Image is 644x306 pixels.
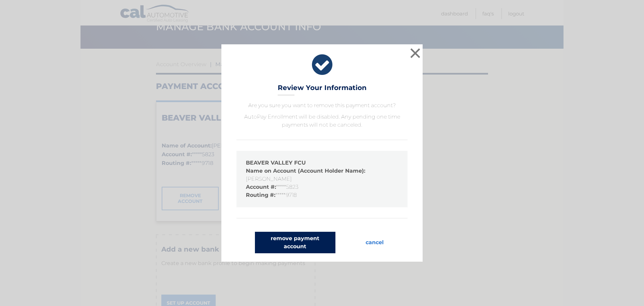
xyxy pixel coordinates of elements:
h3: Review Your Information [278,84,367,95]
li: [PERSON_NAME] [246,167,398,183]
strong: Account #: [246,184,276,190]
button: × [409,46,422,60]
button: cancel [360,232,389,253]
strong: Routing #: [246,192,275,198]
button: remove payment account [255,232,335,253]
p: AutoPay Enrollment will be disabled. Any pending one time payments will not be canceled. [236,113,408,129]
strong: Name on Account (Account Holder Name): [246,168,365,174]
strong: BEAVER VALLEY FCU [246,160,306,166]
p: Are you sure you want to remove this payment account? [236,101,408,110]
